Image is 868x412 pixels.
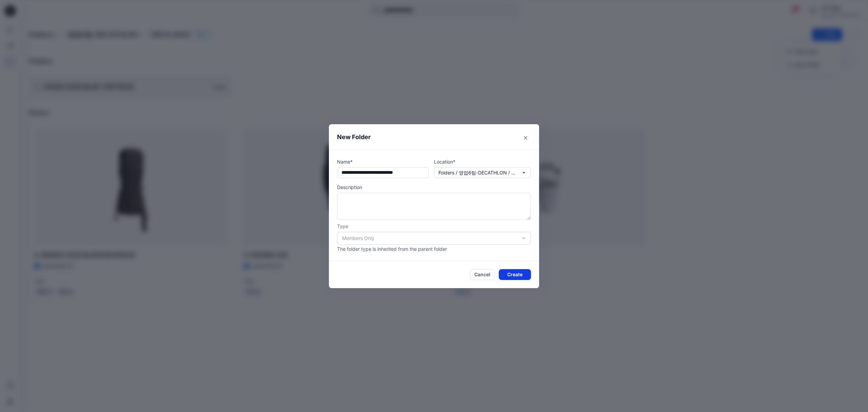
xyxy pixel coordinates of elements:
button: Create [499,269,531,280]
p: Name* [337,158,429,165]
button: Cancel [470,269,495,280]
p: Location* [434,158,531,165]
button: Close [520,132,531,143]
p: Type [337,223,531,230]
p: Folders / 영업6팀-DECATHLON / DECA-SS25 [438,169,516,176]
header: New Folder [329,124,539,150]
button: Folders / 영업6팀-DECATHLON / DECA-SS25 [434,167,531,178]
p: The folder type is inherited from the parent folder [337,245,531,252]
p: Description [337,184,531,191]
